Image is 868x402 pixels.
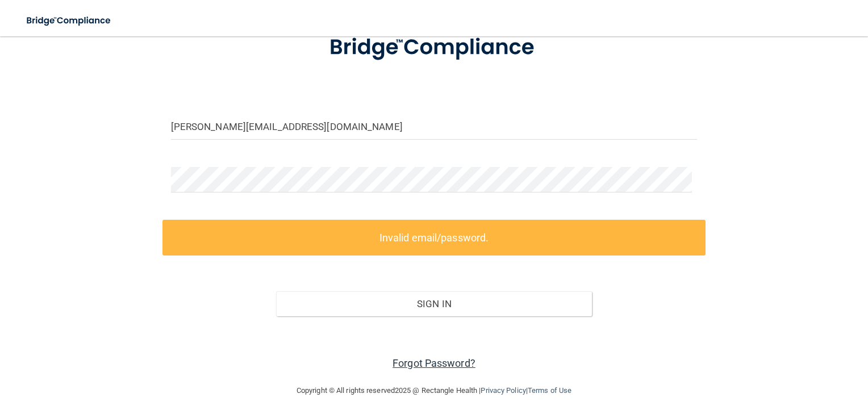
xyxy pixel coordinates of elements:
a: Terms of Use [528,386,571,395]
a: Privacy Policy [481,386,525,395]
img: bridge_compliance_login_screen.278c3ca4.svg [307,19,561,76]
input: Email [171,114,698,140]
a: Forgot Password? [393,357,475,369]
label: Invalid email/password. [162,220,706,256]
button: Sign In [276,291,592,316]
img: bridge_compliance_login_screen.278c3ca4.svg [17,9,122,32]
